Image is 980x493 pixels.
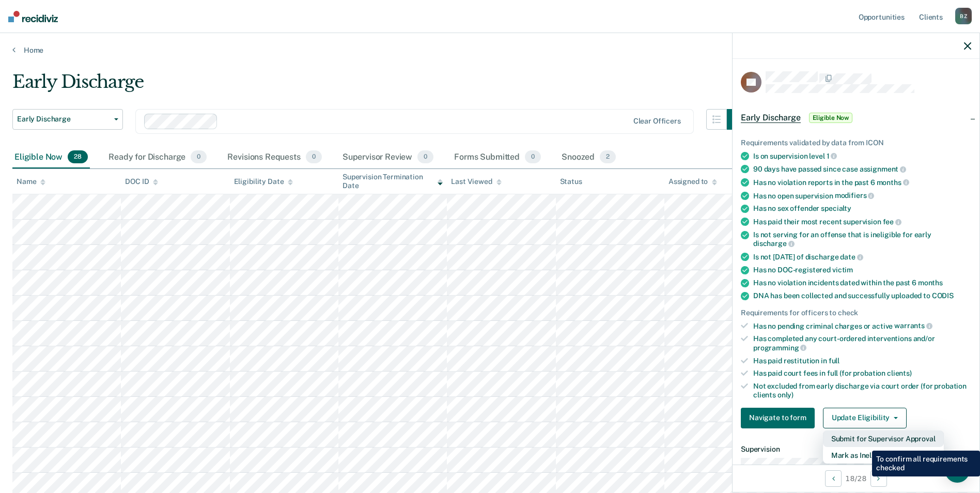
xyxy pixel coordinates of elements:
div: 18 / 28 [733,465,979,492]
span: assignment [860,165,906,173]
div: Has no violation incidents dated within the past 6 [753,279,971,287]
div: Has no open supervision [753,191,971,201]
button: Update Eligibility [823,408,907,428]
div: Not excluded from early discharge via court order (for probation clients [753,382,971,399]
span: Early Discharge [741,113,801,123]
span: Eligible Now [809,113,853,123]
div: B Z [955,8,972,24]
div: DOC ID [125,177,158,186]
div: Eligible Now [12,146,90,169]
div: Open Intercom Messenger [945,458,970,483]
div: Eligibility Date [234,177,293,186]
span: months [918,279,943,287]
span: fee [883,218,901,226]
span: 1 [827,152,837,160]
span: 2 [600,150,616,164]
span: CODIS [932,291,954,300]
span: 0 [191,150,207,164]
div: Assigned to [668,177,717,186]
div: Early Discharge [12,71,748,101]
div: Has no DOC-registered [753,266,971,274]
span: 0 [417,150,433,164]
div: Has completed any court-ordered interventions and/or [753,334,971,352]
img: Recidiviz [8,11,58,22]
span: months [877,178,909,187]
span: programming [753,344,806,352]
div: Has paid restitution in [753,357,971,365]
div: Has no sex offender [753,204,971,213]
div: Name [17,177,45,186]
span: clients) [887,369,912,377]
span: 0 [306,150,322,164]
a: Navigate to form link [741,408,819,428]
span: 0 [525,150,541,164]
div: Status [560,177,582,186]
div: Has paid their most recent supervision [753,217,971,226]
div: Snoozed [559,146,618,169]
div: DNA has been collected and successfully uploaded to [753,291,971,300]
button: Navigate to form [741,408,815,428]
div: Is not [DATE] of discharge [753,252,971,261]
div: Early DischargeEligible Now [733,101,979,134]
button: Previous Opportunity [825,470,842,487]
span: Early Discharge [17,115,110,124]
div: Requirements validated by data from ICON [741,138,971,147]
div: Is not serving for an offense that is ineligible for early [753,230,971,248]
span: 28 [68,150,88,164]
span: discharge [753,239,795,248]
span: full [829,357,839,365]
div: Last Viewed [451,177,501,186]
span: only) [777,391,794,399]
span: modifiers [835,191,875,199]
div: Supervisor Review [340,146,436,169]
button: Submit for Supervisor Approval [823,430,944,447]
div: Has no pending criminal charges or active [753,321,971,331]
span: victim [832,266,853,274]
span: date [840,253,863,261]
div: Requirements for officers to check [741,309,971,317]
a: Home [12,45,968,55]
dt: Supervision [741,445,971,454]
div: Clear officers [633,117,681,126]
div: Is on supervision level [753,151,971,161]
div: Forms Submitted [452,146,543,169]
div: Revisions Requests [225,146,323,169]
div: Ready for Discharge [106,146,209,169]
div: Supervision Termination Date [343,173,443,190]
span: warrants [894,321,932,330]
div: Has paid court fees in full (for probation [753,369,971,378]
div: 90 days have passed since case [753,164,971,174]
span: specialty [821,204,851,212]
button: Mark as Ineligible [823,447,944,464]
button: Next Opportunity [870,470,887,487]
div: Has no violation reports in the past 6 [753,178,971,187]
